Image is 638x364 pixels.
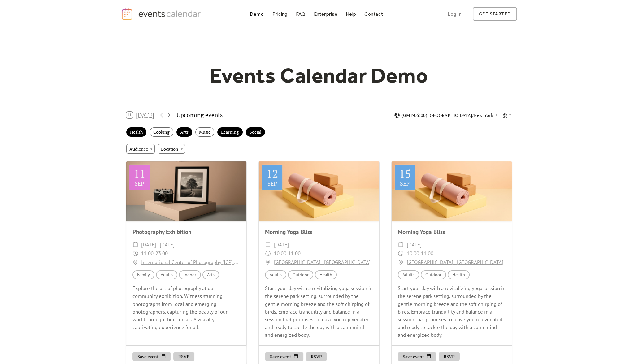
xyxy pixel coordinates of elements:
a: Pricing [270,10,290,18]
a: get started [473,7,517,21]
div: Contact [364,12,383,16]
h1: Events Calendar Demo [200,63,438,88]
a: FAQ [293,10,308,18]
div: Demo [250,12,264,16]
a: Log In [441,7,468,21]
a: Enterprise [311,10,340,18]
div: Help [346,12,356,16]
a: Demo [247,10,267,18]
a: home [121,8,203,20]
a: Help [343,10,358,18]
a: Contact [362,10,385,18]
div: Pricing [272,12,288,16]
div: FAQ [296,12,306,16]
div: Enterprise [314,12,337,16]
